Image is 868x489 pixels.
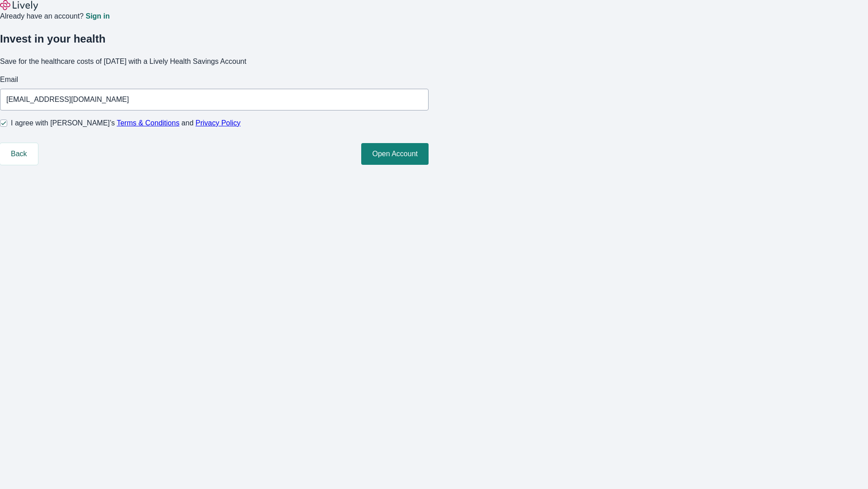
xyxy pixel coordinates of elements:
span: I agree with [PERSON_NAME]’s and [11,118,241,129]
button: Open Account [361,143,429,165]
a: Sign in [85,13,109,20]
a: Privacy Policy [196,119,241,127]
a: Terms & Conditions [117,119,179,127]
